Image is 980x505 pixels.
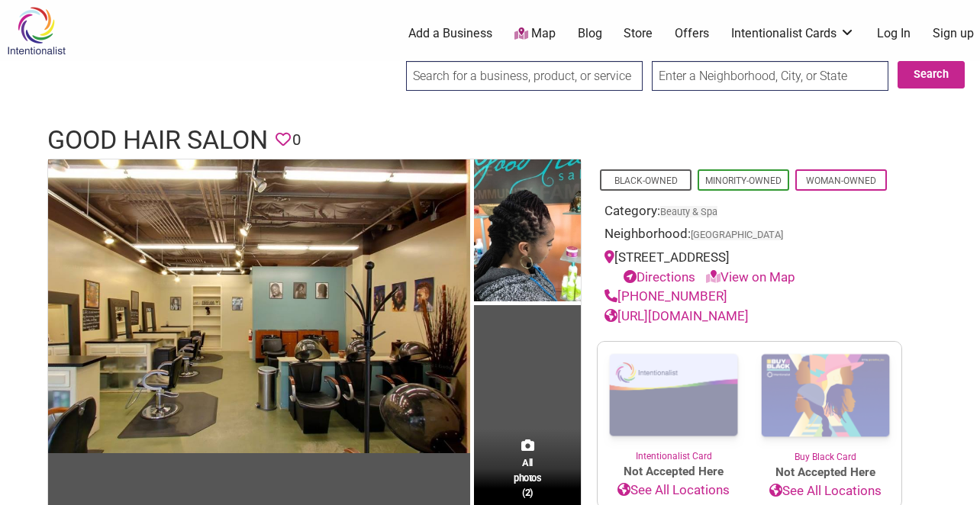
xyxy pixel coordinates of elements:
a: See All Locations [598,481,750,500]
a: Beauty & Spa [660,206,717,217]
a: View on Map [706,269,795,285]
a: Store [624,25,653,42]
a: Intentionalist Card [598,342,750,463]
a: Woman-Owned [806,175,876,186]
a: Offers [675,25,709,42]
h1: Good Hair Salon [47,122,268,159]
a: Blog [578,25,602,42]
div: [STREET_ADDRESS] [604,248,895,287]
a: Sign up [933,25,974,42]
div: Neighborhood: [604,224,895,248]
a: [URL][DOMAIN_NAME] [604,308,749,323]
a: See All Locations [750,481,901,501]
a: Intentionalist Cards [731,25,855,42]
span: Not Accepted Here [598,463,750,481]
a: [PHONE_NUMBER] [604,288,727,304]
a: Minority-Owned [705,175,782,186]
button: Search [898,61,965,88]
a: Directions [624,269,695,285]
img: Intentionalist Card [598,342,750,449]
input: Search for a business, product, or service [406,61,643,91]
a: Buy Black Card [750,342,901,464]
a: Map [514,25,556,43]
a: Add a Business [408,25,492,42]
span: [GEOGRAPHIC_DATA] [691,230,783,240]
div: Category: [604,201,895,225]
input: Enter a Neighborhood, City, or State [652,61,888,91]
span: All photos (2) [514,455,541,499]
a: Log In [877,25,911,42]
span: 0 [292,128,301,152]
a: Black-Owned [614,175,678,186]
span: Not Accepted Here [750,464,901,481]
img: Buy Black Card [750,342,901,450]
